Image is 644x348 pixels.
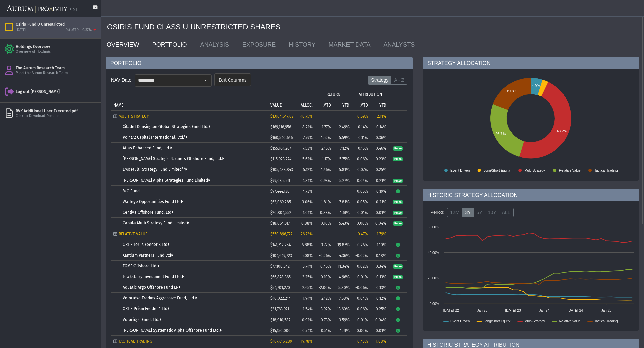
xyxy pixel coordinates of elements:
[352,218,370,228] td: 0.00%
[393,200,403,205] span: Pulse
[352,271,370,282] td: -0.01%
[123,178,210,183] a: [PERSON_NAME] Alpha Strategies Fund Limited
[370,282,389,293] td: 0.13%
[111,74,135,86] div: NAV Date:
[119,232,147,236] span: RELATIVE VALUE
[16,49,98,54] div: Overview of Holdings
[370,175,389,186] td: 0.21%
[123,146,172,150] a: Atlas Enhanced Fund, Ltd.
[300,114,313,119] span: 48.75%
[352,143,370,153] td: 0.15%
[370,325,389,336] td: 0.01%
[474,208,485,217] label: 5Y
[315,196,333,207] td: 1.81%
[393,274,403,279] a: Pulse
[333,261,352,271] td: 11.34%
[370,314,389,325] td: 0.04%
[484,319,511,323] text: Long/Short Equity
[333,325,352,336] td: 1.51%
[16,108,98,114] div: BVK Additional User Executed.pdf
[16,65,98,71] div: The Aurum Research Team
[393,275,403,280] span: Pulse
[352,99,370,110] td: Column MTD
[484,169,511,172] text: Long/Short Equity
[303,189,313,194] span: 4.73%
[352,196,370,207] td: 0.05%
[315,282,333,293] td: -2.00%
[352,164,370,175] td: 0.07%
[393,146,403,151] span: Pulse
[270,114,296,119] span: $1,004,647,029
[302,125,313,129] span: 8.21%
[333,282,352,293] td: 5.80%
[568,309,583,312] text: [DATE]-24
[270,264,290,269] span: $77,108,342
[123,221,189,225] a: Capula Multi Strategy Fund Limited
[532,84,540,88] text: 4.9%
[302,242,313,247] span: 6.88%
[495,132,506,136] text: 26.7%
[301,339,313,344] span: 19.78%
[303,167,313,172] span: 5.12%
[315,261,333,271] td: -0.45%
[123,296,197,300] a: Voloridge Trading Aggressive Fund, Ltd.
[219,77,247,83] span: Edit Columns
[270,146,291,151] span: $155,164,267
[315,121,333,132] td: 1.77%
[315,164,333,175] td: 1.46%
[315,250,333,261] td: -0.26%
[123,306,169,311] a: QRT - Prism Feeder 1 Ltd
[214,73,251,86] dx-button: Edit Columns
[302,275,313,279] span: 3.25%
[270,135,293,140] span: $160,540,646
[447,208,462,217] label: 12M
[557,129,567,133] text: 48.7%
[393,264,403,269] span: Pulse
[352,186,370,196] td: -0.05%
[284,38,323,51] a: HISTORY
[373,339,386,344] div: 1.88%
[333,121,352,132] td: 2.49%
[270,178,290,183] span: $99,035,551
[352,121,370,132] td: 0.14%
[123,242,169,247] a: QRT - Torus Feeder 3 Ltd
[352,314,370,325] td: -0.01%
[333,303,352,314] td: -13.60%
[352,153,370,164] td: 0.06%
[270,275,291,279] span: $66,878,365
[293,88,315,110] td: Column ALLOC.
[352,207,370,218] td: 0.01%
[370,261,389,271] td: 0.34%
[370,239,389,250] td: 1.10%
[323,103,331,108] p: MTD
[370,293,389,303] td: 0.12%
[354,232,368,236] div: -0.47%
[123,156,224,161] a: [PERSON_NAME] Strategic Partners Offshore Fund, Ltd.
[315,143,333,153] td: 2.15%
[359,92,382,97] p: ATTRIBUTION
[428,207,447,218] div: Period:
[393,146,403,150] a: Pulse
[270,167,293,172] span: $105,483,843
[370,218,389,228] td: 0.04%
[352,132,370,143] td: 0.11%
[360,103,368,108] p: MTD
[333,314,352,325] td: 3.59%
[370,271,389,282] td: 0.13%
[303,146,313,151] span: 7.53%
[119,114,149,119] span: MULTI-STRATEGY
[524,169,545,172] text: Multi-Strategy
[352,325,370,336] td: 0.00%
[370,303,389,314] td: -0.25%
[333,175,352,186] td: 5.27%
[303,264,313,269] span: 3.74%
[65,28,92,33] div: Est MTD: -0.37%
[302,200,313,204] span: 3.06%
[303,296,313,301] span: 1.94%
[379,38,423,51] a: ANALYSTS
[123,328,222,333] a: [PERSON_NAME] Systematic Alpha Offshore Fund Ltd.
[428,225,439,229] text: 60.00%
[270,253,292,258] span: $104,649,723
[16,89,98,94] div: Log out [PERSON_NAME]
[477,309,488,312] text: Jan-23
